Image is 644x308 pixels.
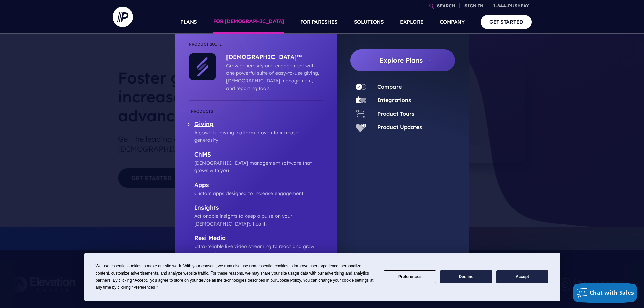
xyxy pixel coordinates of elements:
[377,83,402,90] a: Compare
[440,10,465,34] a: COMPANY
[350,122,372,133] a: Product Updates - Icon
[189,181,323,197] a: Apps Custom apps designed to increase engagement
[194,181,323,190] p: Apps
[400,10,424,34] a: EXPLORE
[189,234,323,258] a: Resi Media Ultra-reliable live video streaming to reach and grow your audience
[481,15,532,29] a: GET STARTED
[133,285,155,290] span: Preferences
[194,243,323,258] p: Ultra-reliable live video streaming to reach and grow your audience
[189,41,323,53] li: Product Suite
[216,53,320,92] a: [DEMOGRAPHIC_DATA]™ Grow generosity and engagement with one powerful suite of easy-to-use giving,...
[189,53,216,80] img: ChurchStaq™ - Icon
[354,10,384,34] a: SOLUTIONS
[189,151,323,174] a: ChMS [DEMOGRAPHIC_DATA] management software that grows with you
[213,10,284,34] a: FOR [DEMOGRAPHIC_DATA]
[194,234,323,243] p: Resi Media
[300,10,338,34] a: FOR PARISHES
[189,204,323,228] a: Insights Actionable insights to keep a pulse on your [DEMOGRAPHIC_DATA]’s health
[194,212,323,228] p: Actionable insights to keep a pulse on your [DEMOGRAPHIC_DATA]’s health
[356,109,366,119] img: Product Tours - Icon
[194,151,323,159] p: ChMS
[350,95,372,106] a: Integrations - Icon
[180,10,197,34] a: PLANS
[194,190,323,197] p: Custom apps designed to increase engagement
[96,263,376,291] div: We use essential cookies to make our site work. With your consent, we may also use non-essential ...
[356,81,366,92] img: Compare - Icon
[226,53,320,62] p: [DEMOGRAPHIC_DATA]™
[377,97,411,103] a: Integrations
[226,62,320,92] p: Grow generosity and engagement with one powerful suite of easy-to-use giving, [DEMOGRAPHIC_DATA] ...
[377,124,422,131] a: Product Updates
[384,270,436,284] button: Preferences
[440,270,492,284] button: Decline
[356,122,366,133] img: Product Updates - Icon
[573,283,638,303] button: Chat with Sales
[496,270,548,284] button: Accept
[84,253,560,301] div: Cookie Consent Prompt
[350,81,372,92] a: Compare - Icon
[350,109,372,119] a: Product Tours - Icon
[590,289,634,297] span: Chat with Sales
[194,204,323,212] p: Insights
[194,120,323,129] p: Giving
[189,108,323,144] a: Giving A powerful giving platform proven to increase generosity
[377,110,414,117] a: Product Tours
[277,278,301,283] span: Cookie Policy
[356,95,366,106] img: Integrations - Icon
[356,49,455,71] a: Explore Plans →
[194,129,323,144] p: A powerful giving platform proven to increase generosity
[194,159,323,174] p: [DEMOGRAPHIC_DATA] management software that grows with you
